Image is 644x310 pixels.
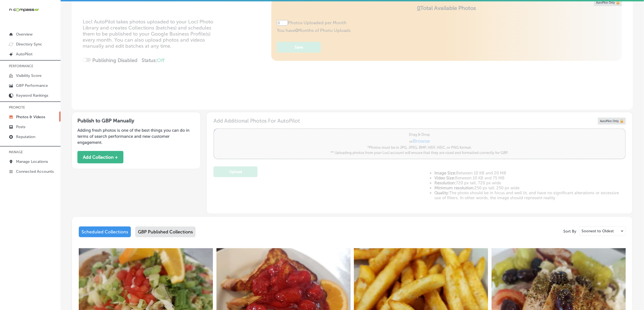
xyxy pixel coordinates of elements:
[135,227,196,237] div: GBP Published Collections
[16,42,42,47] p: Directory Sync
[77,127,195,145] p: Adding fresh photos is one of the best things you can do in terms of search performance and new c...
[16,32,33,37] p: Overview
[9,7,39,12] img: 660ab0bf-5cc7-4cb8-ba1c-48b5ae0f18e60NCTV_CLogo_TV_Black_-500x88.png
[16,52,33,56] p: AutoPilot
[580,227,626,236] div: Soonest to Oldest
[16,134,35,139] p: Reputation
[582,228,614,234] p: Soonest to Oldest
[16,159,48,164] p: Manage Locations
[16,83,48,88] p: GBP Performance
[16,169,54,174] p: Connected Accounts
[564,229,577,234] p: Sort By
[16,125,25,129] p: Posts
[79,227,131,237] div: Scheduled Collections
[16,115,45,119] p: Photos & Videos
[16,73,42,78] p: Visibility Score
[77,151,123,163] button: Add Collection +
[77,118,195,124] h3: Publish to GBP Manually
[16,93,48,98] p: Keyword Rankings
